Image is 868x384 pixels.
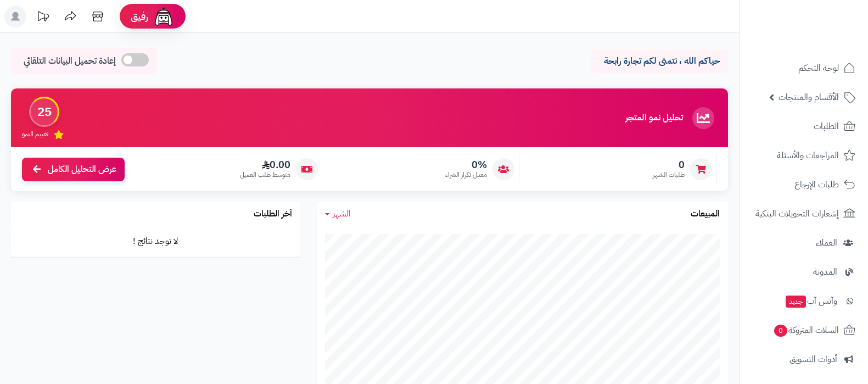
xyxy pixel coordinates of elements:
[746,113,861,140] a: الطلبات
[691,209,720,219] h3: المبيعات
[814,119,839,134] span: الطلبات
[746,317,861,343] a: السلات المتروكة0
[653,170,685,180] span: طلبات الشهر
[599,55,720,68] p: حياكم الله ، نتمنى لكم تجارة رابحة
[240,170,290,180] span: متوسط طلب العميل
[789,352,837,367] span: أدوات التسويق
[777,148,839,163] span: المراجعات والأسئلة
[746,230,861,256] a: العملاء
[11,226,300,257] td: لا توجد نتائج !
[755,206,839,221] span: إشعارات التحويلات البنكية
[653,159,685,171] span: 0
[153,5,175,27] img: ai-face.png
[325,208,351,220] a: الشهر
[22,158,125,181] a: عرض التحليل الكامل
[746,288,861,314] a: وآتس آبجديد
[333,207,351,220] span: الشهر
[131,10,148,23] span: رفيق
[746,142,861,169] a: المراجعات والأسئلة
[746,346,861,372] a: أدوات التسويق
[445,159,487,171] span: 0%
[813,264,837,280] span: المدونة
[48,163,116,176] span: عرض التحليل الكامل
[786,296,806,308] span: جديد
[779,90,839,105] span: الأقسام والمنتجات
[29,5,57,30] a: تحديثات المنصة
[254,209,292,219] h3: آخر الطلبات
[816,235,837,251] span: العملاء
[746,171,861,198] a: طلبات الإرجاع
[445,170,487,180] span: معدل تكرار الشراء
[785,293,837,309] span: وآتس آب
[24,55,116,68] span: إعادة تحميل البيانات التلقائي
[22,130,48,139] span: تقييم النمو
[798,60,839,76] span: لوحة التحكم
[625,113,683,123] h3: تحليل نمو المتجر
[746,259,861,285] a: المدونة
[746,201,861,227] a: إشعارات التحويلات البنكية
[773,322,839,338] span: السلات المتروكة
[774,325,787,337] span: 0
[746,55,861,81] a: لوحة التحكم
[240,159,290,171] span: 0.00
[794,177,839,192] span: طلبات الإرجاع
